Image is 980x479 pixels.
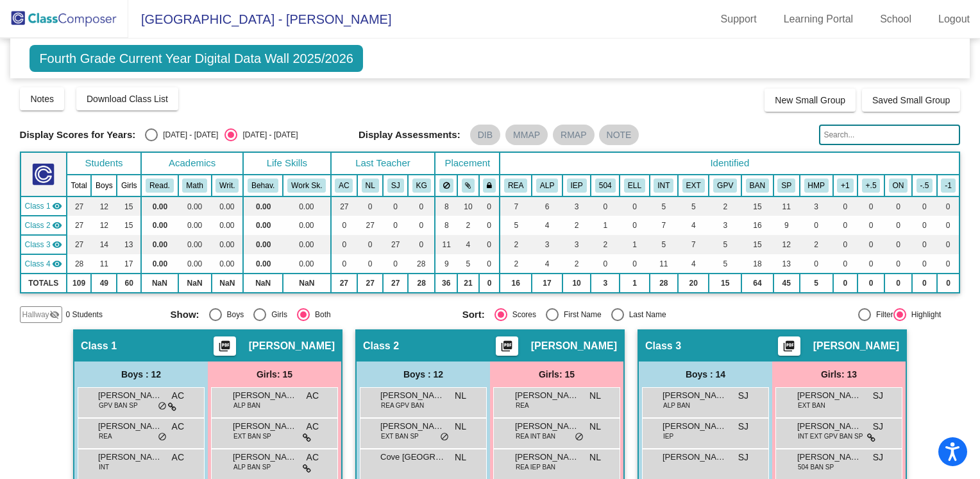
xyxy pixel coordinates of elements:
td: 0.00 [178,254,212,274]
button: ELL [624,179,645,193]
th: 6/1/17 - 9/29/17 [833,175,857,196]
span: 0 Students [66,309,103,320]
td: 27 [383,235,408,254]
th: Girls [117,175,141,196]
td: 1 [591,216,620,235]
td: 60 [117,274,141,293]
span: GPV BAN SP [99,401,138,410]
button: -1 [941,179,955,193]
td: 20 [678,274,709,293]
span: Class 3 [645,340,681,353]
td: 12 [91,196,117,216]
span: [PERSON_NAME] [233,389,297,402]
div: First Name [559,309,602,320]
td: 0.00 [243,196,283,216]
mat-icon: visibility [52,220,62,231]
td: 2 [500,254,532,274]
td: 0.00 [243,254,283,274]
td: 11 [91,254,117,274]
td: 0 [857,274,884,293]
button: KG [412,179,431,193]
td: 0.00 [243,235,283,254]
td: 7 [678,235,709,254]
td: 28 [408,274,435,293]
td: 0 [383,254,408,274]
td: Kaliena Gabel - No Class Name [21,254,67,274]
th: Keep away students [435,175,457,196]
mat-radio-group: Select an option [462,308,745,321]
td: 11 [435,235,457,254]
td: 27 [331,196,358,216]
td: 0 [857,235,884,254]
td: 2 [800,235,833,254]
span: ALP BAN [663,401,690,410]
td: 36 [435,274,457,293]
span: SJ [873,389,883,403]
td: 0.00 [141,254,178,274]
td: 0.00 [178,216,212,235]
td: 0 [800,216,833,235]
div: Filter [871,309,893,320]
td: 0 [331,254,358,274]
th: High Maintenance Parent [800,175,833,196]
td: 11 [773,196,800,216]
button: Saved Small Group [862,89,960,112]
div: Both [310,309,331,320]
td: 3 [562,235,591,254]
div: Boys [222,309,244,320]
span: REA [516,401,529,410]
span: Class 1 [25,200,51,212]
td: 18 [741,254,773,274]
td: 0 [479,274,500,293]
td: 0 [479,254,500,274]
mat-icon: picture_as_pdf [217,340,232,358]
mat-radio-group: Select an option [145,128,298,141]
span: Class 3 [25,239,51,250]
button: -.5 [917,179,933,193]
td: 5 [709,254,741,274]
button: Print Students Details [214,336,236,356]
td: 8 [435,196,457,216]
span: Class 4 [25,258,51,270]
span: Notes [30,94,54,104]
td: 27 [331,274,358,293]
th: Amy Carahasen [331,175,358,196]
mat-icon: picture_as_pdf [781,340,797,358]
td: 45 [773,274,800,293]
mat-icon: picture_as_pdf [499,340,514,358]
td: 11 [650,254,678,274]
span: [GEOGRAPHIC_DATA] - [PERSON_NAME] [128,9,391,30]
span: [PERSON_NAME] [797,389,861,402]
td: 0 [937,216,960,235]
td: 7 [500,196,532,216]
td: 21 [457,274,479,293]
td: 0.00 [243,216,283,235]
td: 5 [709,235,741,254]
td: 0 [408,216,435,235]
mat-radio-group: Select an option [171,308,453,321]
td: 27 [357,274,383,293]
th: Introvert [650,175,678,196]
td: 0 [937,235,960,254]
div: Girls: 13 [772,361,906,387]
td: 12 [91,216,117,235]
td: 0 [620,254,649,274]
td: 0 [833,254,857,274]
td: 10 [562,274,591,293]
th: Keep with students [457,175,479,196]
td: 1 [620,274,649,293]
mat-icon: visibility [52,201,62,211]
td: 2 [709,196,741,216]
span: Download Class List [87,94,168,104]
td: 28 [408,254,435,274]
th: Nicole Lindsey [357,175,383,196]
button: IEP [567,179,587,193]
td: 3 [591,274,620,293]
td: 4 [457,235,479,254]
td: 0 [912,196,937,216]
td: 15 [741,235,773,254]
td: 0 [912,274,937,293]
button: Math [182,179,207,193]
th: Academics [141,152,243,175]
td: 15 [709,274,741,293]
